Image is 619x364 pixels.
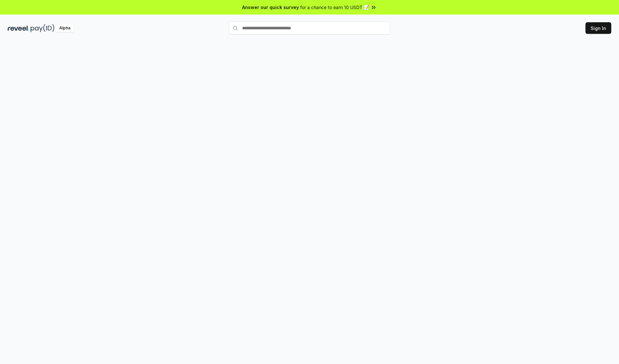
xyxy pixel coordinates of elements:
img: reveel_dark [8,24,29,32]
span: Answer our quick survey [242,4,299,11]
button: Sign In [585,22,611,34]
img: pay_id [31,24,54,32]
span: for a chance to earn 10 USDT 📝 [300,4,369,11]
div: Alpha [56,24,74,32]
